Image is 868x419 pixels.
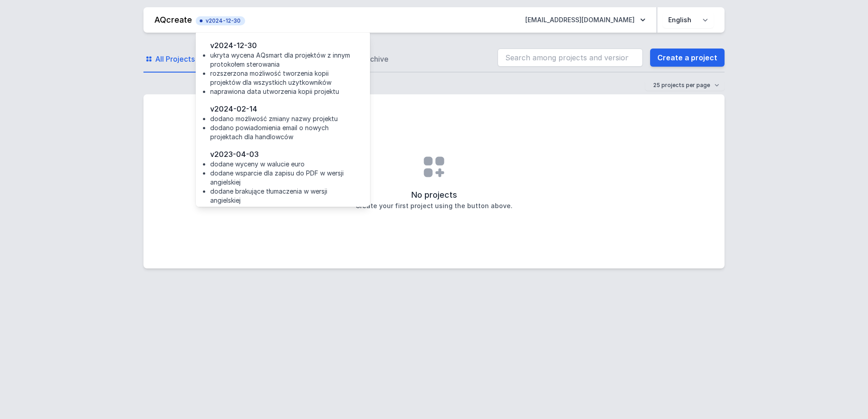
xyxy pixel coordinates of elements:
[210,87,355,96] li: naprawiona data utworzenia kopii projektu
[210,169,355,187] li: dodane wsparcie dla zapisu do PDF w wersji angielskiej
[155,54,195,64] span: All Projects
[210,187,355,205] li: dodane brakujące tłumaczenia w wersji angielskiej
[518,12,653,28] button: [EMAIL_ADDRESS][DOMAIN_NAME]
[350,46,390,73] a: Archive
[411,189,457,201] h2: No projects
[200,17,241,24] span: v2024-12-30
[210,69,355,87] li: rozszerzona możliwość tworzenia kopii projektów dla wszystkich użytkowników
[663,12,714,28] select: Choose language
[210,123,355,141] li: dodano powiadomienia email o nowych projektach dla handlowców
[498,49,643,67] input: Search among projects and versions...
[210,51,355,69] li: ukryta wycena AQsmart dla projektów z innym protokołem sterowania
[210,160,355,169] li: dodane wyceny w walucie euro
[650,49,725,67] a: Create a project
[210,149,355,160] h4: v2023-04-03
[196,15,245,25] button: v2024-12-30
[210,40,355,51] h4: v2024-12-30
[143,46,197,73] a: All Projects
[210,103,355,114] h4: v2024-02-14
[154,15,192,24] a: AQcreate
[210,114,355,123] li: dodano możliwość zmiany nazwy projektu
[355,201,513,210] h3: Create your first project using the button above.
[362,54,389,64] span: Archive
